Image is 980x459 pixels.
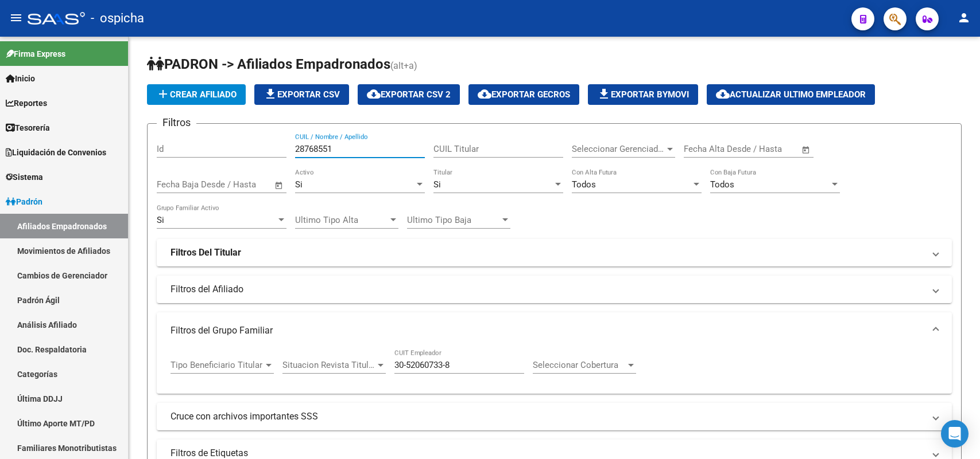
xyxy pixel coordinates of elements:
span: Tesorería [6,121,50,134]
span: Firma Express [6,48,65,60]
button: Exportar GECROS [468,84,579,105]
span: Exportar CSV [264,89,340,100]
mat-icon: cloud_download [478,87,491,101]
span: Seleccionar Gerenciador [572,144,665,154]
span: Ultimo Tipo Baja [407,215,500,225]
input: Fecha fin [741,144,796,154]
span: Seleccionar Cobertura [533,360,626,370]
span: Exportar CSV 2 [367,89,451,100]
span: Inicio [6,72,35,85]
span: (alt+a) [390,60,417,71]
mat-icon: file_download [264,87,277,101]
span: Sistema [6,171,43,183]
span: Padrón [6,195,42,208]
mat-panel-title: Filtros del Afiliado [171,283,924,296]
span: - ospicha [91,6,144,31]
input: Fecha inicio [157,179,203,190]
span: Si [295,179,303,190]
mat-expansion-panel-header: Filtros Del Titular [157,239,952,266]
span: Actualizar ultimo Empleador [716,89,866,100]
mat-expansion-panel-header: Filtros del Afiliado [157,276,952,303]
mat-icon: menu [9,11,23,25]
span: Ultimo Tipo Alta [295,215,388,225]
button: Open calendar [273,179,286,192]
mat-icon: cloud_download [367,87,381,101]
mat-icon: file_download [597,87,611,101]
h3: Filtros [157,115,196,131]
mat-expansion-panel-header: Cruce con archivos importantes SSS [157,403,952,430]
button: Exportar Bymovi [588,84,698,105]
span: PADRON -> Afiliados Empadronados [147,56,390,72]
span: Situacion Revista Titular [282,360,375,370]
div: Filtros del Grupo Familiar [157,349,952,394]
strong: Filtros Del Titular [171,246,241,259]
mat-panel-title: Cruce con archivos importantes SSS [171,410,924,423]
button: Actualizar ultimo Empleador [707,84,875,105]
div: Open Intercom Messenger [941,420,969,448]
mat-icon: add [156,87,170,101]
button: Exportar CSV 2 [358,84,460,105]
mat-icon: person [957,11,971,25]
span: Si [157,215,164,225]
span: Exportar GECROS [478,89,570,100]
span: Todos [710,179,734,190]
span: Todos [572,179,596,190]
mat-expansion-panel-header: Filtros del Grupo Familiar [157,312,952,349]
mat-icon: cloud_download [716,87,730,101]
span: Si [433,179,441,190]
input: Fecha inicio [684,144,730,154]
span: Tipo Beneficiario Titular [171,360,264,370]
span: Exportar Bymovi [597,89,689,100]
span: Crear Afiliado [156,89,237,100]
button: Open calendar [800,143,813,156]
button: Exportar CSV [254,84,349,105]
button: Crear Afiliado [147,84,246,105]
span: Reportes [6,97,47,109]
span: Liquidación de Convenios [6,146,106,159]
mat-panel-title: Filtros del Grupo Familiar [171,324,924,337]
input: Fecha fin [214,179,269,190]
